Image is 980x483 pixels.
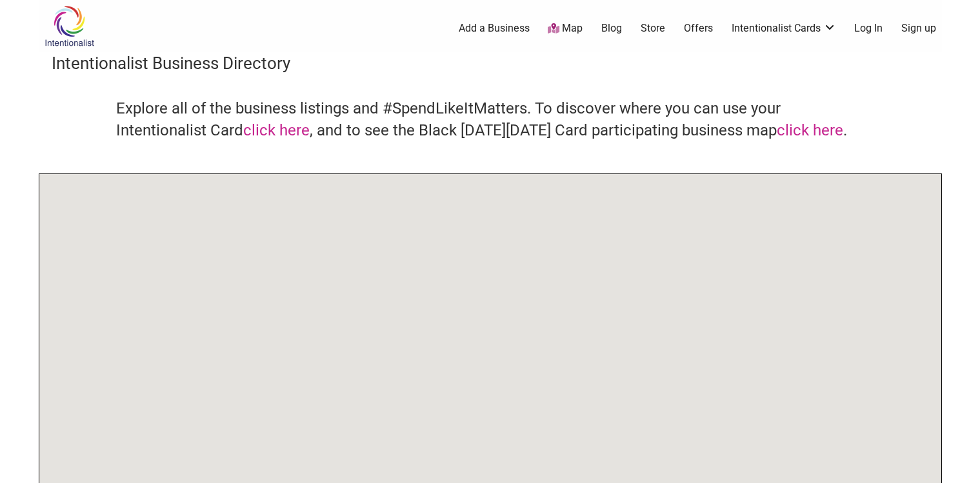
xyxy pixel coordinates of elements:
img: Intentionalist [39,5,100,47]
a: Blog [601,21,622,35]
a: Add a Business [459,21,530,35]
a: Store [641,21,665,35]
h4: Explore all of the business listings and #SpendLikeItMatters. To discover where you can use your ... [116,98,865,141]
a: Map [548,21,583,36]
a: click here [243,121,310,139]
a: Log In [854,21,883,35]
a: Offers [684,21,713,35]
h3: Intentionalist Business Directory [52,52,929,75]
a: Sign up [901,21,936,35]
a: Intentionalist Cards [732,21,836,35]
a: click here [777,121,843,139]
